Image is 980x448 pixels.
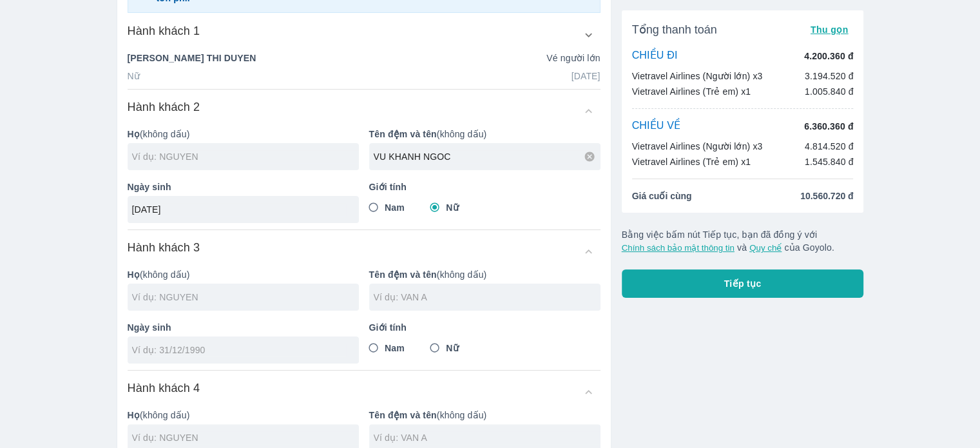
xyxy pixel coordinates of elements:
[804,120,853,133] p: 6.360.360 đ
[132,291,359,304] input: Ví dụ: NGUYEN
[572,70,600,83] p: [DATE]
[369,180,600,193] p: Giới tính
[622,269,864,298] button: Tiếp tục
[446,342,458,355] span: Nữ
[374,150,600,163] input: Ví dụ: VAN A
[369,410,437,420] b: Tên đệm và tên
[128,70,140,83] p: Nữ
[132,431,359,444] input: Ví dụ: NGUYEN
[805,155,854,168] p: 1.545.840 đ
[385,342,405,355] span: Nam
[369,128,600,141] p: (không dấu)
[128,240,200,255] h6: Hành khách 3
[724,277,762,290] span: Tiếp tục
[805,21,854,39] button: Thu gọn
[369,269,437,280] b: Tên đệm và tên
[128,410,140,420] b: Họ
[632,140,763,153] p: Vietravel Airlines (Người lớn) x3
[374,431,600,444] input: Ví dụ: VAN A
[546,52,600,64] p: Vé người lớn
[128,321,359,334] p: Ngày sinh
[128,409,359,422] p: (không dấu)
[369,129,437,139] b: Tên đệm và tên
[632,70,763,83] p: Vietravel Airlines (Người lớn) x3
[132,150,359,163] input: Ví dụ: NGUYEN
[128,129,140,139] b: Họ
[749,243,782,253] button: Quy chế
[632,85,751,98] p: Vietravel Airlines (Trẻ em) x1
[805,85,854,98] p: 1.005.840 đ
[369,321,600,334] p: Giới tính
[369,409,600,422] p: (không dấu)
[632,190,692,202] span: Giá cuối cùng
[385,201,405,214] span: Nam
[800,190,854,202] span: 10.560.720 đ
[805,140,854,153] p: 4.814.520 đ
[132,203,346,216] input: Ví dụ: 31/12/1990
[132,344,346,356] input: Ví dụ: 31/12/1990
[632,155,751,168] p: Vietravel Airlines (Trẻ em) x1
[128,23,200,39] h6: Hành khách 1
[128,52,256,64] p: [PERSON_NAME] THI DUYEN
[128,180,359,193] p: Ngày sinh
[128,380,200,396] h6: Hành khách 4
[804,50,853,63] p: 4.200.360 đ
[622,228,864,254] p: Bằng việc bấm nút Tiếp tục, bạn đã đồng ý với và của Goyolo.
[632,22,717,37] span: Tổng thanh toán
[446,201,458,214] span: Nữ
[622,243,735,253] button: Chính sách bảo mật thông tin
[805,70,854,83] p: 3.194.520 đ
[128,269,140,280] b: Họ
[128,268,359,281] p: (không dấu)
[128,128,359,141] p: (không dấu)
[632,119,681,133] p: CHIỀU VỀ
[811,24,849,35] span: Thu gọn
[369,268,600,281] p: (không dấu)
[128,99,200,115] h6: Hành khách 2
[374,291,600,304] input: Ví dụ: VAN A
[632,49,678,63] p: CHIỀU ĐI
